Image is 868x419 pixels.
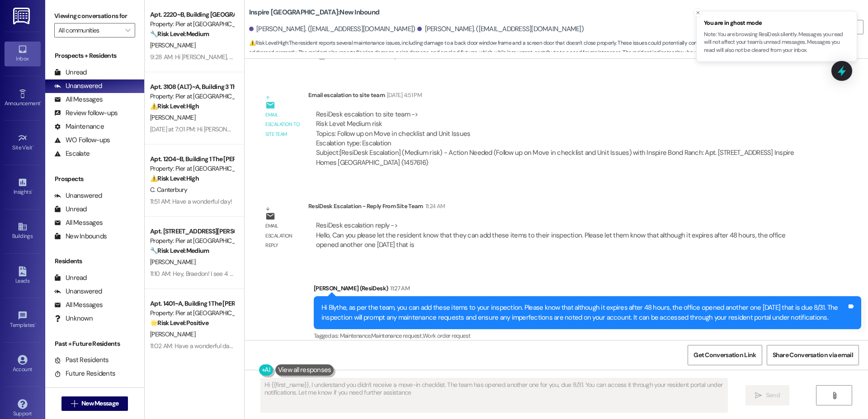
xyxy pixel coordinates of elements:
[688,345,762,365] button: Get Conversation Link
[150,82,234,92] div: Apt. 3108 (ALT)~A, Building 3 The [PERSON_NAME]
[314,284,861,296] div: [PERSON_NAME] (ResiDesk)
[5,308,41,332] a: Templates •
[831,392,838,399] i: 
[704,19,849,28] span: You are in ghost mode
[316,110,798,149] div: ResiDesk escalation to site team -> Risk Level: Medium risk Topics: Follow up on Move in checklis...
[31,187,33,194] span: •
[150,308,234,318] div: Property: Pier at [GEOGRAPHIC_DATA]
[150,319,208,327] strong: 🌟 Risk Level: Positive
[249,24,415,34] div: [PERSON_NAME]. ([EMAIL_ADDRESS][DOMAIN_NAME])
[150,227,234,236] div: Apt. [STREET_ADDRESS][PERSON_NAME]
[54,300,103,310] div: All Messages
[693,350,756,360] span: Get Conversation Link
[321,303,847,322] div: Hi Blythe, as per the team, you can add these items to your inspection. Please know that although...
[35,321,36,327] span: •
[54,9,135,23] label: Viewing conversations for
[54,205,87,214] div: Unread
[81,399,118,408] span: New Message
[150,92,234,101] div: Property: Pier at [GEOGRAPHIC_DATA]
[150,299,234,308] div: Apt. 1401~A, Building 1 The [PERSON_NAME]
[755,392,762,399] i: 
[745,385,789,405] button: Send
[249,39,288,47] strong: ⚠️ Risk Level: High
[54,314,93,323] div: Unknown
[249,38,791,67] span: : The resident reports several maintenance issues, including damage to a back door window frame a...
[316,148,798,168] div: Subject: [ResiDesk Escalation] (Medium risk) - Action Needed (Follow up on Move in checklist and ...
[54,135,110,145] div: WO Follow-ups
[767,345,859,365] button: Share Conversation via email
[54,95,103,104] div: All Messages
[423,201,445,211] div: 11:24 AM
[54,273,87,283] div: Unread
[54,287,102,296] div: Unanswered
[423,332,470,340] span: Work order request
[150,236,234,246] div: Property: Pier at [GEOGRAPHIC_DATA]
[261,378,727,412] textarea: Hi {{first_name}}, I understand you didn't receive a move-in checklist. The team has opened anoth...
[308,90,806,103] div: Email escalation to site team
[40,99,42,105] span: •
[150,186,187,194] span: C. Canterbury
[5,264,41,288] a: Leads
[150,197,232,205] div: 11:51 AM: Have a wonderful day!
[45,51,144,61] div: Prospects + Residents
[308,201,806,214] div: ResiDesk Escalation - Reply From Site Team
[54,108,118,118] div: Review follow-ups
[5,42,41,66] a: Inbox
[693,8,703,17] button: Close toast
[54,191,102,200] div: Unanswered
[61,396,128,411] button: New Message
[13,8,32,24] img: ResiDesk Logo
[54,81,102,91] div: Unanswered
[45,174,144,184] div: Prospects
[371,332,423,340] span: Maintenance request ,
[5,219,41,243] a: Buildings
[249,8,379,17] b: Inspire [GEOGRAPHIC_DATA]: New Inbound
[150,164,234,173] div: Property: Pier at [GEOGRAPHIC_DATA]
[45,256,144,266] div: Residents
[54,355,109,365] div: Past Residents
[5,352,41,377] a: Account
[54,122,104,131] div: Maintenance
[265,221,301,250] div: Email escalation reply
[150,247,209,255] strong: 🔧 Risk Level: Medium
[314,329,861,342] div: Tagged as:
[265,110,301,139] div: Email escalation to site team
[385,90,422,100] div: [DATE] 4:51 PM
[316,221,786,249] div: ResiDesk escalation reply -> Hello, Can you please let the resident know that they can add these ...
[71,400,78,407] i: 
[54,218,103,228] div: All Messages
[58,23,121,37] input: All communities
[773,350,853,360] span: Share Conversation via email
[150,174,199,182] strong: ⚠️ Risk Level: High
[704,31,849,55] p: Note: You are browsing ResiDesk silently. Messages you read will not affect your team's unread me...
[150,258,195,266] span: [PERSON_NAME]
[150,154,234,164] div: Apt. 1204~B, Building 1 The [PERSON_NAME]
[388,284,410,293] div: 11:27 AM
[125,27,130,34] i: 
[33,143,34,149] span: •
[150,30,209,38] strong: 🔧 Risk Level: Medium
[766,391,780,400] span: Send
[150,113,195,121] span: [PERSON_NAME]
[150,19,234,29] div: Property: Pier at [GEOGRAPHIC_DATA]
[54,149,90,158] div: Escalate
[150,330,195,338] span: [PERSON_NAME]
[340,332,371,340] span: Maintenance ,
[54,369,115,378] div: Future Residents
[54,232,107,241] div: New Inbounds
[5,175,41,199] a: Insights •
[5,130,41,155] a: Site Visit •
[150,342,282,350] div: 11:02 AM: Have a wonderful day, [PERSON_NAME]!
[54,68,87,77] div: Unread
[150,41,195,49] span: [PERSON_NAME]
[150,102,199,110] strong: ⚠️ Risk Level: High
[45,339,144,349] div: Past + Future Residents
[150,10,234,19] div: Apt. 2220~B, Building [GEOGRAPHIC_DATA][PERSON_NAME]
[417,24,584,34] div: [PERSON_NAME]. ([EMAIL_ADDRESS][DOMAIN_NAME])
